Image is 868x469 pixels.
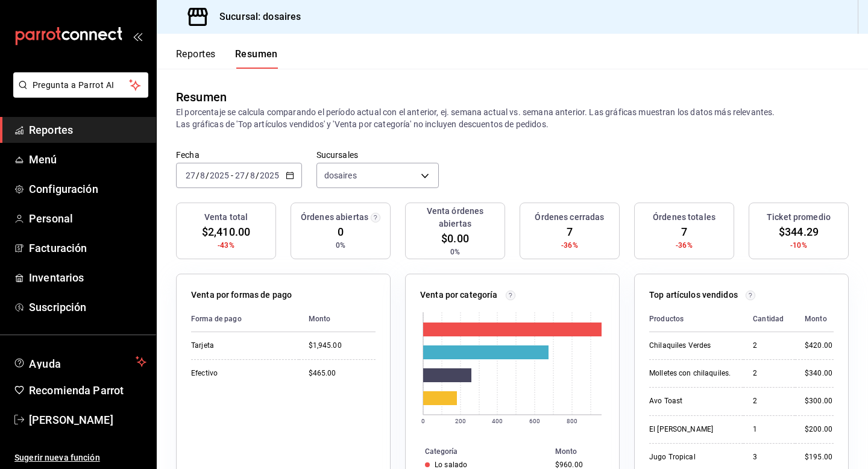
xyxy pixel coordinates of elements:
span: 7 [567,224,573,240]
div: 2 [753,341,785,351]
div: Lo salado [435,461,467,469]
text: 600 [529,418,540,424]
p: Top artículos vendidos [649,289,738,301]
span: -10% [790,240,807,251]
button: Pregunta a Parrot AI [13,72,148,98]
button: Resumen [235,48,278,69]
div: Efectivo [191,368,289,379]
span: Facturación [29,240,146,256]
p: Venta por categoría [420,289,498,301]
span: / [245,171,249,180]
div: Tarjeta [191,341,289,351]
div: $1,945.00 [309,341,376,351]
input: -- [185,171,196,180]
span: [PERSON_NAME] [29,412,146,428]
th: Productos [649,306,743,332]
span: Ayuda [29,354,131,369]
div: Chilaquiles Verdes [649,341,734,351]
span: Recomienda Parrot [29,382,146,398]
input: -- [200,171,206,180]
div: $200.00 [805,424,834,435]
span: 7 [681,224,687,240]
div: $195.00 [805,452,834,462]
p: El porcentaje se calcula comparando el período actual con el anterior, ej. semana actual vs. sema... [176,106,849,130]
div: Avo Toast [649,396,734,406]
div: 1 [753,424,785,435]
div: $960.00 [555,461,600,469]
span: -36% [676,240,693,251]
text: 0 [421,418,425,424]
h3: Órdenes abiertas [301,211,368,224]
div: Jugo Tropical [649,452,734,462]
span: $0.00 [441,230,469,247]
th: Categoría [406,445,550,458]
div: El [PERSON_NAME] [649,424,734,435]
button: Reportes [176,48,216,69]
th: Monto [795,306,834,332]
span: -43% [218,240,234,251]
span: 0% [450,247,460,257]
th: Cantidad [743,306,795,332]
text: 800 [567,418,577,424]
text: 200 [455,418,466,424]
div: $465.00 [309,368,376,379]
span: 0% [336,240,345,251]
div: Molletes con chilaquiles. [649,368,734,379]
th: Monto [550,445,619,458]
h3: Venta órdenes abiertas [410,205,500,230]
span: $344.29 [779,224,819,240]
div: 2 [753,368,785,379]
span: Inventarios [29,269,146,286]
input: -- [250,171,256,180]
text: 400 [492,418,503,424]
span: $2,410.00 [202,224,250,240]
span: / [196,171,200,180]
span: -36% [561,240,578,251]
div: Resumen [176,88,227,106]
label: Fecha [176,151,302,159]
button: open_drawer_menu [133,31,142,41]
span: 0 [338,224,344,240]
span: Pregunta a Parrot AI [33,79,130,92]
span: / [206,171,209,180]
span: Menú [29,151,146,168]
span: / [256,171,259,180]
th: Monto [299,306,376,332]
span: Personal [29,210,146,227]
input: ---- [259,171,280,180]
div: navigation tabs [176,48,278,69]
span: Configuración [29,181,146,197]
div: $420.00 [805,341,834,351]
div: $340.00 [805,368,834,379]
h3: Venta total [204,211,248,224]
span: Suscripción [29,299,146,315]
h3: Ticket promedio [767,211,831,224]
div: 3 [753,452,785,462]
p: Venta por formas de pago [191,289,292,301]
input: ---- [209,171,230,180]
span: Sugerir nueva función [14,452,146,464]
span: - [231,171,233,180]
span: Reportes [29,122,146,138]
h3: Sucursal: dosaires [210,10,301,24]
a: Pregunta a Parrot AI [8,87,148,100]
input: -- [234,171,245,180]
th: Forma de pago [191,306,299,332]
label: Sucursales [316,151,439,159]
div: $300.00 [805,396,834,406]
h3: Órdenes totales [653,211,715,224]
h3: Órdenes cerradas [535,211,604,224]
div: 2 [753,396,785,406]
span: dosaires [324,169,357,181]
